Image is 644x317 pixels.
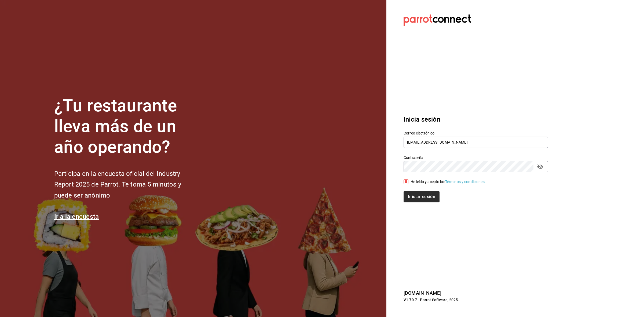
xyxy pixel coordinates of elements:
a: Términos y condiciones. [445,180,486,184]
label: Contraseña [404,156,548,159]
button: Iniciar sesión [404,191,440,202]
p: V1.70.7 - Parrot Software, 2025. [404,297,548,303]
div: He leído y acepto los [411,179,486,185]
h3: Inicia sesión [404,115,548,124]
a: [DOMAIN_NAME] [404,290,441,296]
button: passwordField [536,162,545,171]
input: Ingresa tu correo electrónico [404,137,548,148]
h1: ¿Tu restaurante lleva más de un año operando? [54,96,199,157]
a: Ir a la encuesta [54,213,99,220]
label: Correo electrónico [404,131,548,135]
h2: Participa en la encuesta oficial del Industry Report 2025 de Parrot. Te toma 5 minutos y puede se... [54,168,199,201]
